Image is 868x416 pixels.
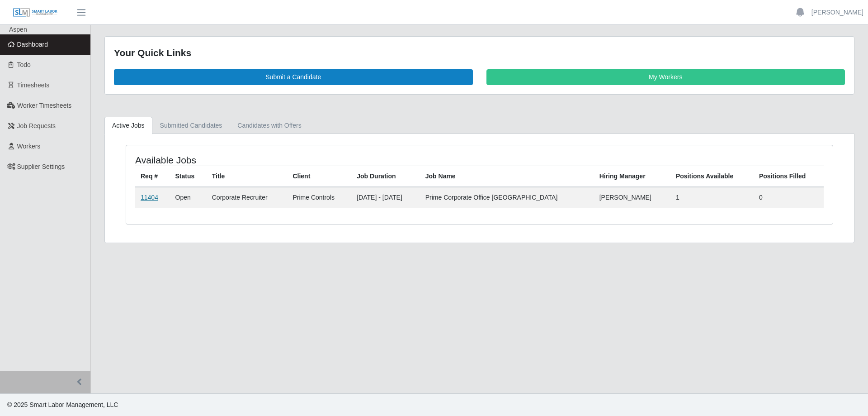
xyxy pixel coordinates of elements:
[7,401,118,408] span: © 2025 Smart Labor Management, LLC
[754,187,824,208] td: 0
[114,46,845,60] div: Your Quick Links
[135,154,414,166] h4: Available Jobs
[114,69,473,85] a: Submit a Candidate
[135,166,170,187] th: Req #
[13,8,58,18] img: SLM Logo
[811,8,863,17] a: [PERSON_NAME]
[207,187,288,208] td: Corporate Recruiter
[287,187,351,208] td: Prime Controls
[594,187,670,208] td: [PERSON_NAME]
[17,122,56,129] span: Job Requests
[351,166,420,187] th: Job Duration
[152,117,230,134] a: Submitted Candidates
[670,166,754,187] th: Positions Available
[141,194,158,201] a: 11404
[17,41,48,48] span: Dashboard
[754,166,824,187] th: Positions Filled
[17,163,65,170] span: Supplier Settings
[420,187,594,208] td: Prime Corporate Office [GEOGRAPHIC_DATA]
[170,166,207,187] th: Status
[486,69,845,85] a: My Workers
[594,166,670,187] th: Hiring Manager
[104,117,152,134] a: Active Jobs
[351,187,420,208] td: [DATE] - [DATE]
[17,143,41,150] span: Workers
[420,166,594,187] th: Job Name
[17,81,50,89] span: Timesheets
[207,166,288,187] th: Title
[230,117,309,134] a: Candidates with Offers
[17,102,71,109] span: Worker Timesheets
[170,187,207,208] td: Open
[287,166,351,187] th: Client
[670,187,754,208] td: 1
[17,61,31,68] span: Todo
[9,26,27,33] span: Aspen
